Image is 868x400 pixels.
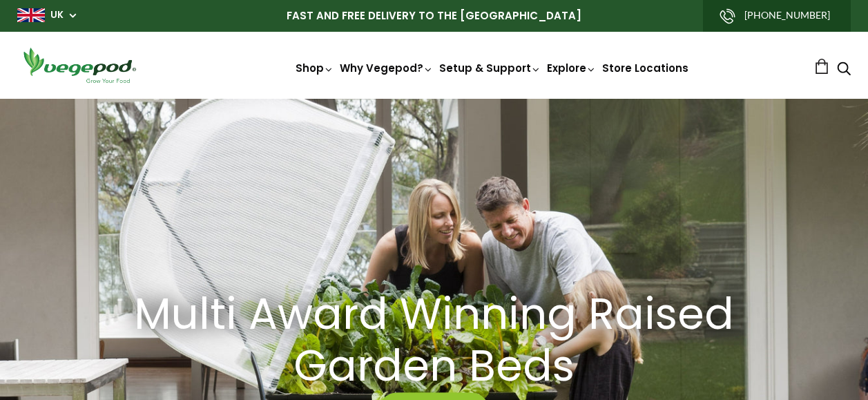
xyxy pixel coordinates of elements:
a: Multi Award Winning Raised Garden Beds [82,289,785,392]
a: Explore [547,61,597,75]
a: Why Vegepod? [340,61,434,75]
a: Shop [296,61,334,75]
a: Setup & Support [439,61,541,75]
a: Store Locations [602,61,688,75]
a: Search [837,63,851,77]
img: Vegepod [17,46,142,85]
img: gb_large.png [17,8,45,22]
a: UK [50,8,64,22]
h2: Multi Award Winning Raised Garden Beds [124,289,745,392]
